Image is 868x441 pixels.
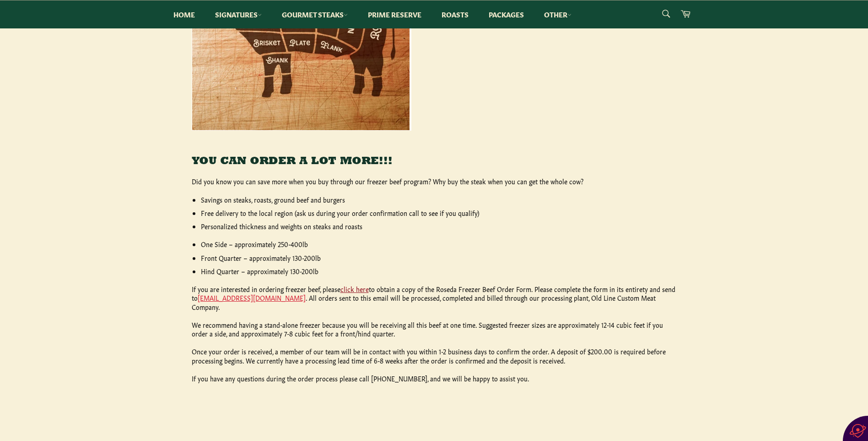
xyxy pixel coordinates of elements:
[192,154,677,169] h3: YOU CAN ORDER A LOT MORE!!!
[201,209,677,217] li: Free delivery to the local region (ask us during your order confirmation call to see if you qualify)
[206,0,271,28] a: Signatures
[192,347,677,365] p: Once your order is received, a member of our team will be in contact with you within 1-2 business...
[192,320,677,338] p: We recommend having a stand-alone freezer because you will be receiving all this beef at one time...
[192,285,677,311] p: If you are interested in ordering freezer beef, please to obtain a copy of the Roseda Freezer Bee...
[432,0,478,28] a: Roasts
[340,284,369,293] a: click here
[201,267,677,276] li: Hind Quarter – approximately 130-200lb
[201,240,677,248] li: One Side – approximately 250-400lb
[359,0,431,28] a: Prime Reserve
[201,195,677,204] li: Savings on steaks, roasts, ground beef and burgers
[164,0,204,28] a: Home
[192,177,677,186] p: Did you know you can save more when you buy through our freezer beef program? Why buy the steak w...
[201,254,677,262] li: Front Quarter – approximately 130-200lb
[201,222,677,231] li: Personalized thickness and weights on steaks and roasts
[192,374,677,383] p: If you have any questions during the order process please call [PHONE_NUMBER], and we will be hap...
[273,0,357,28] a: Gourmet Steaks
[198,293,306,302] a: [EMAIL_ADDRESS][DOMAIN_NAME]
[480,0,533,28] a: Packages
[535,0,581,28] a: Other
